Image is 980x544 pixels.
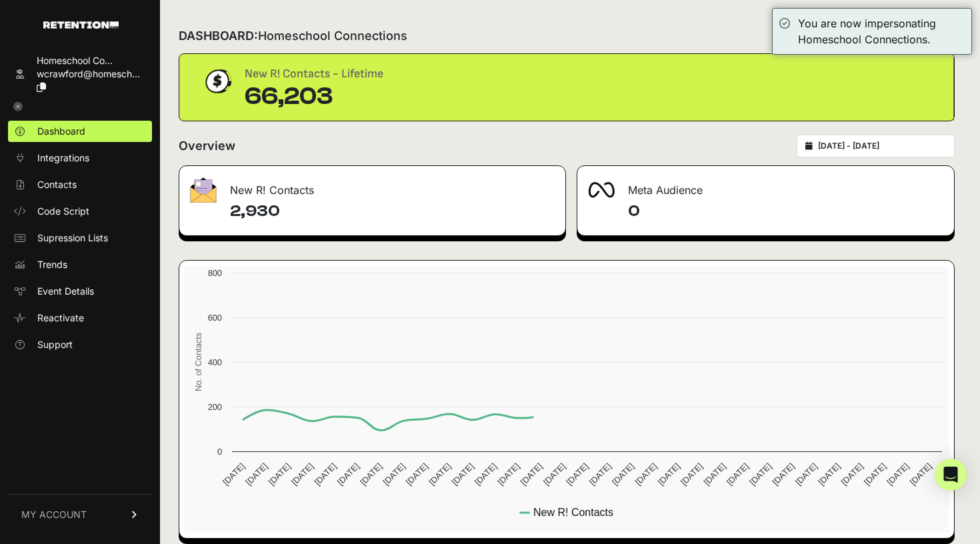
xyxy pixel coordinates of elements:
[245,83,383,110] div: 66,203
[725,461,751,487] text: [DATE]
[610,461,636,487] text: [DATE]
[37,68,140,79] span: wcrawford@homesch...
[179,166,565,206] div: New R! Contacts
[208,402,222,412] text: 200
[533,507,613,518] text: New R! Contacts
[587,461,613,487] text: [DATE]
[43,21,119,29] img: Retention.com
[793,461,819,487] text: [DATE]
[8,334,152,355] a: Support
[541,461,567,487] text: [DATE]
[656,461,682,487] text: [DATE]
[564,461,590,487] text: [DATE]
[243,461,269,487] text: [DATE]
[258,29,407,43] span: Homeschool Connections
[588,182,615,198] img: fa-meta-2f981b61bb99beabf952f7030308934f19ce035c18b003e963880cc3fabeebb7.png
[495,461,521,487] text: [DATE]
[908,461,934,487] text: [DATE]
[230,201,555,222] h4: 2,930
[633,461,659,487] text: [DATE]
[8,227,152,249] a: Supression Lists
[577,166,954,206] div: Meta Audience
[473,461,499,487] text: [DATE]
[201,65,234,98] img: dollar-coin-05c43ed7efb7bc0c12610022525b4bbbb207c7efeef5aecc26f025e68dcafac9.png
[37,285,94,298] span: Event Details
[37,125,85,138] span: Dashboard
[37,338,73,351] span: Support
[381,461,407,487] text: [DATE]
[217,447,222,457] text: 0
[839,461,865,487] text: [DATE]
[701,461,727,487] text: [DATE]
[679,461,705,487] text: [DATE]
[245,65,383,83] div: New R! Contacts - Lifetime
[37,54,147,67] div: Homeschool Co...
[37,178,77,191] span: Contacts
[37,151,89,165] span: Integrations
[208,357,222,367] text: 400
[37,311,84,325] span: Reactivate
[8,121,152,142] a: Dashboard
[8,50,152,98] a: Homeschool Co... wcrawford@homesch...
[8,281,152,302] a: Event Details
[37,258,67,271] span: Trends
[427,461,453,487] text: [DATE]
[289,461,315,487] text: [DATE]
[8,174,152,195] a: Contacts
[179,27,407,45] h2: DASHBOARD:
[193,333,203,391] text: No. of Contacts
[8,307,152,329] a: Reactivate
[37,231,108,245] span: Supression Lists
[267,461,293,487] text: [DATE]
[312,461,338,487] text: [DATE]
[816,461,842,487] text: [DATE]
[885,461,911,487] text: [DATE]
[8,201,152,222] a: Code Script
[208,313,222,323] text: 600
[519,461,545,487] text: [DATE]
[358,461,384,487] text: [DATE]
[37,205,89,218] span: Code Script
[404,461,430,487] text: [DATE]
[21,508,87,521] span: MY ACCOUNT
[798,15,965,47] div: You are now impersonating Homeschool Connections.
[179,137,235,155] h2: Overview
[208,268,222,278] text: 800
[628,201,943,222] h4: 0
[8,254,152,275] a: Trends
[190,177,217,203] img: fa-envelope-19ae18322b30453b285274b1b8af3d052b27d846a4fbe8435d1a52b978f639a2.png
[221,461,247,487] text: [DATE]
[747,461,773,487] text: [DATE]
[935,459,967,491] div: Open Intercom Messenger
[335,461,361,487] text: [DATE]
[8,494,152,535] a: MY ACCOUNT
[771,461,797,487] text: [DATE]
[8,147,152,169] a: Integrations
[450,461,476,487] text: [DATE]
[862,461,888,487] text: [DATE]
